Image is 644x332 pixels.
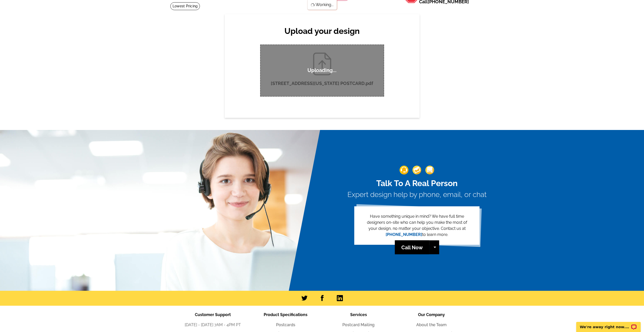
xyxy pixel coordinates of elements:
span: Services [350,312,367,317]
h3: Expert design help by phone, email, or chat [347,190,487,199]
a: About the Team [416,322,447,327]
img: support-img-3_1.png [425,166,434,174]
span: Customer Support [195,312,231,317]
a: Postcards [276,322,295,327]
p: Have something unique in mind? We have full time designers on-site who can help you make the most... [362,213,471,238]
a: Postcard Mailing [342,322,375,327]
img: support-img-2.png [412,166,421,174]
a: [PHONE_NUMBER] [386,232,422,237]
li: [DATE] - [DATE] 7AM - 4PM PT [176,322,249,328]
h2: Talk To A Real Person [347,179,487,188]
p: Uploading... [307,67,337,74]
img: support-img-1.png [400,166,408,174]
span: Product Specifications [264,312,307,317]
span: Our Company [418,312,445,317]
iframe: LiveChat chat widget [573,316,644,332]
a: Call Now [395,240,429,254]
img: loading... [310,3,315,7]
h2: Upload your design [255,26,389,36]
